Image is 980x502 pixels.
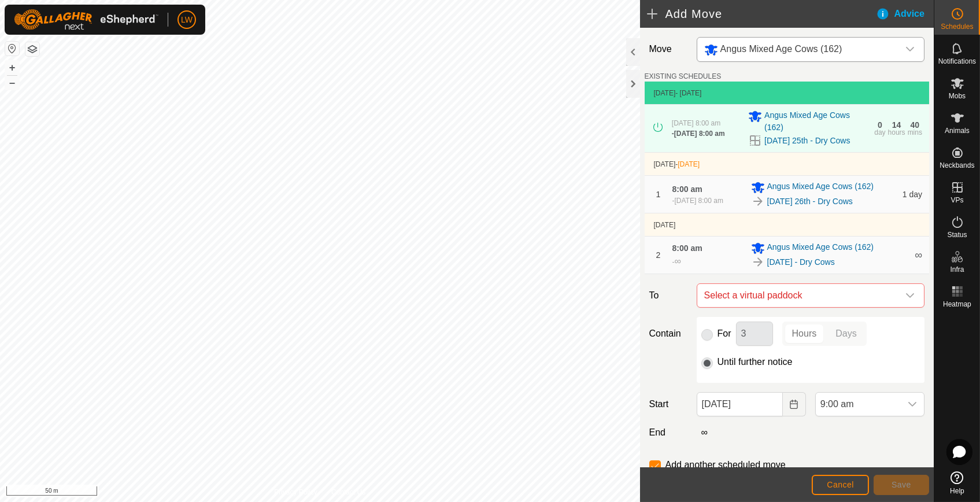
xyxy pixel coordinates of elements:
[764,135,850,147] a: [DATE] 25th - Dry Cows
[675,256,681,266] span: ∞
[645,397,692,411] label: Start
[940,162,974,169] span: Neckbands
[654,89,676,97] span: [DATE]
[827,480,854,489] span: Cancel
[950,488,964,494] span: Help
[938,58,976,65] span: Notifications
[654,160,676,168] span: [DATE]
[672,254,681,268] div: -
[675,197,723,205] span: [DATE] 8:00 am
[934,467,980,499] a: Help
[945,127,970,134] span: Animals
[767,241,874,255] span: Angus Mixed Age Cows (162)
[943,301,971,308] span: Heatmap
[947,231,967,238] span: Status
[274,487,317,497] a: Privacy Policy
[672,119,720,127] span: [DATE] 8:00 am
[14,9,158,30] img: Gallagher Logo
[25,42,39,56] button: Map Layers
[892,480,911,489] span: Save
[941,23,973,30] span: Schedules
[903,190,922,199] span: 1 day
[645,71,722,82] label: EXISTING SCHEDULES
[876,7,934,21] div: Advice
[700,38,898,61] span: Angus Mixed Age Cows
[672,128,725,139] div: -
[672,195,723,206] div: -
[674,130,725,138] span: [DATE] 8:00 am
[751,255,765,269] img: To
[874,475,929,495] button: Save
[5,61,19,75] button: +
[767,256,835,268] a: [DATE] - Dry Cows
[331,487,365,497] a: Contact Us
[672,184,702,194] span: 8:00 am
[678,160,700,168] span: [DATE]
[874,129,885,136] div: day
[915,249,922,261] span: ∞
[950,266,964,273] span: Infra
[672,243,702,253] span: 8:00 am
[647,7,876,21] h2: Add Move
[656,190,661,199] span: 1
[898,38,922,61] div: dropdown trigger
[767,195,853,208] a: [DATE] 26th - Dry Cows
[645,327,692,341] label: Contain
[700,284,898,307] span: Select a virtual paddock
[720,44,842,54] span: Angus Mixed Age Cows (162)
[911,121,920,129] div: 40
[751,194,765,208] img: To
[645,283,692,308] label: To
[181,14,193,26] span: LW
[892,121,901,129] div: 14
[656,250,661,260] span: 2
[898,284,922,307] div: dropdown trigger
[951,197,963,204] span: VPs
[654,221,676,229] span: [DATE]
[675,160,700,168] span: -
[764,109,867,134] span: Angus Mixed Age Cows (162)
[5,42,19,56] button: Reset Map
[5,76,19,90] button: –
[645,37,692,62] label: Move
[675,89,701,97] span: - [DATE]
[908,129,922,136] div: mins
[888,129,905,136] div: hours
[949,93,966,99] span: Mobs
[878,121,882,129] div: 0
[812,475,869,495] button: Cancel
[767,180,874,194] span: Angus Mixed Age Cows (162)
[645,426,692,440] label: End
[665,460,786,470] label: Add another scheduled move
